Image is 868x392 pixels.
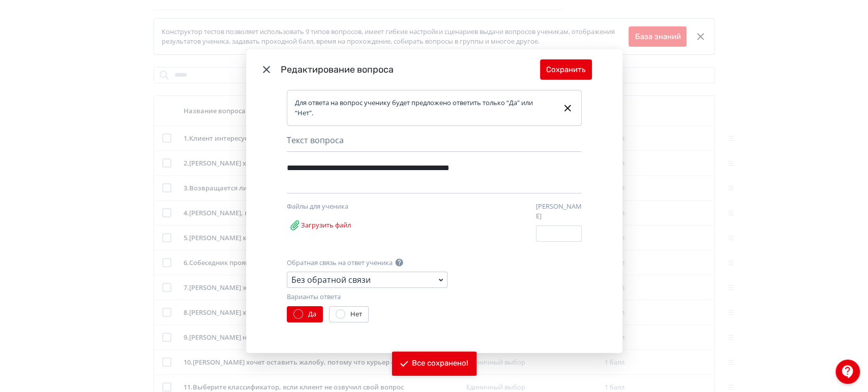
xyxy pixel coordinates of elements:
[287,258,393,268] label: Обратная связь на ответ ученика
[287,292,341,302] label: Варианты ответа
[287,202,394,212] div: Файлы для ученика
[536,202,582,221] label: [PERSON_NAME]
[295,98,554,118] div: Для ответа на вопрос ученику будет предложено ответить только “Да" или “Нет".
[308,309,316,319] div: Да
[246,49,622,352] div: Modal
[412,358,468,369] div: Все сохранено!
[350,309,362,319] div: Нет
[540,59,592,80] button: Сохранить
[291,274,371,286] div: Без обратной связи
[287,134,582,152] div: Текст вопроса
[281,63,540,77] div: Редактирование вопроса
